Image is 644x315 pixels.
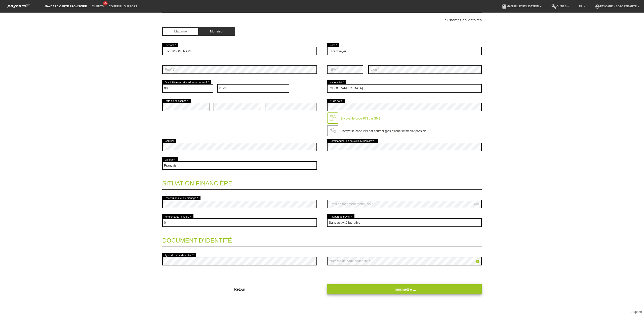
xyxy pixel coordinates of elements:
[592,5,641,8] a: account_circlepaycard - Sofortkarte ▾
[631,310,642,314] a: Support
[551,4,556,9] i: build
[474,202,480,205] div: CHF
[476,259,480,263] i: info
[340,129,427,133] label: Envoyer le code PIN par courrier (pas d’achat immédiat possible)
[476,260,480,264] a: info
[162,175,482,190] legend: Situation financière
[340,117,380,120] label: Envoyer le code PIN par SMS
[103,1,108,6] span: 25
[5,4,33,9] img: paycard Sofortkarte
[162,18,482,22] p: * Champs obligatoires
[327,284,482,294] a: Transmettre ...
[89,5,106,8] a: Clients
[499,5,544,8] a: bookManuel d’utilisation ▾
[595,4,600,9] i: account_circle
[5,6,33,10] a: paycard Sofortkarte
[576,5,587,8] a: FR ▾
[549,5,571,8] a: buildOutils ▾
[502,4,507,9] i: book
[162,232,482,247] legend: Document d’identité
[43,5,89,8] a: paycard carte provisoire
[106,5,140,8] a: Courriel Support
[162,284,317,294] button: Retour
[234,287,245,291] span: Retour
